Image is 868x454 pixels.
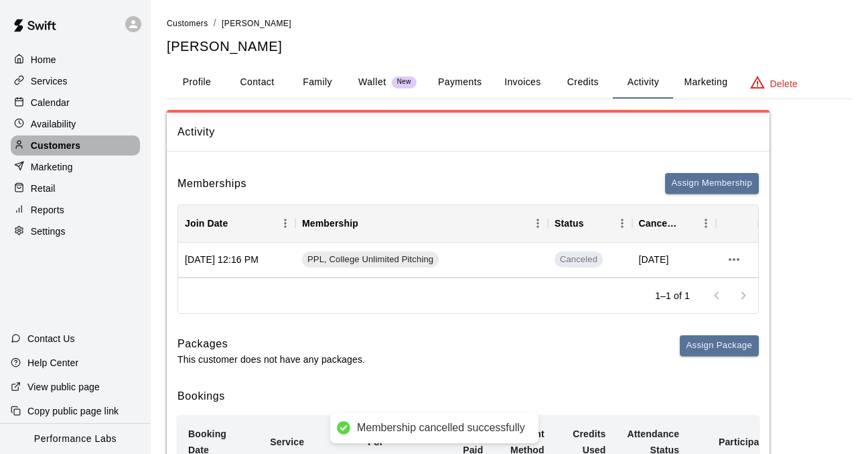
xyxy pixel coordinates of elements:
[632,205,717,242] div: Cancel Date
[584,214,603,233] button: Sort
[167,38,852,56] h5: [PERSON_NAME]
[34,432,117,446] p: Performance Labs
[228,214,246,233] button: Sort
[177,388,759,405] h6: Bookings
[167,66,227,99] button: Profile
[639,253,669,266] span: [DATE]
[167,66,852,99] div: basic tabs example
[528,213,548,233] button: Menu
[655,289,690,302] p: 1–1 of 1
[548,205,632,242] div: Status
[214,16,216,30] li: /
[295,205,548,242] div: Membership
[167,16,852,31] nav: breadcrumb
[719,437,801,447] b: Participating Staff
[11,200,140,220] a: Reports
[11,93,140,113] a: Calendar
[639,205,678,242] div: Cancel Date
[287,66,348,99] button: Family
[178,205,295,242] div: Join Date
[31,203,64,217] p: Reports
[177,353,365,366] p: This customer does not have any packages.
[392,78,417,87] span: New
[270,437,304,447] b: Service
[31,160,73,174] p: Marketing
[665,173,759,194] button: Assign Membership
[31,182,56,195] p: Retail
[11,50,140,70] a: Home
[673,66,738,99] button: Marketing
[11,221,140,241] a: Settings
[11,157,140,177] a: Marketing
[770,77,798,91] p: Delete
[31,117,76,131] p: Availability
[302,253,439,266] span: PPL, College Unlimited Pitching
[555,251,603,268] span: Canceled
[11,178,140,198] a: Retail
[11,135,140,156] a: Customers
[677,214,696,233] button: Sort
[167,19,208,28] span: Customers
[178,243,295,278] div: [DATE] 12:16 PM
[302,251,443,268] a: PPL, College Unlimited Pitching
[427,66,492,99] button: Payments
[27,404,119,418] p: Copy public page link
[302,205,358,242] div: Membership
[31,139,80,152] p: Customers
[185,205,228,242] div: Join Date
[680,335,759,356] button: Assign Package
[275,213,295,233] button: Menu
[27,356,78,370] p: Help Center
[11,71,140,91] a: Services
[696,213,716,233] button: Menu
[723,248,745,271] button: more actions
[31,53,56,66] p: Home
[177,335,365,353] h6: Packages
[358,75,386,89] p: Wallet
[553,66,613,99] button: Credits
[167,17,208,28] a: Customers
[612,213,632,233] button: Menu
[358,214,377,233] button: Sort
[177,123,759,141] span: Activity
[177,175,246,192] h6: Memberships
[555,253,603,266] span: Canceled
[31,96,70,109] p: Calendar
[27,332,75,345] p: Contact Us
[27,380,100,394] p: View public page
[222,19,291,28] span: [PERSON_NAME]
[31,225,66,238] p: Settings
[227,66,287,99] button: Contact
[11,114,140,134] a: Availability
[492,66,553,99] button: Invoices
[357,421,525,435] div: Membership cancelled successfully
[31,74,68,88] p: Services
[555,205,584,242] div: Status
[613,66,673,99] button: Activity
